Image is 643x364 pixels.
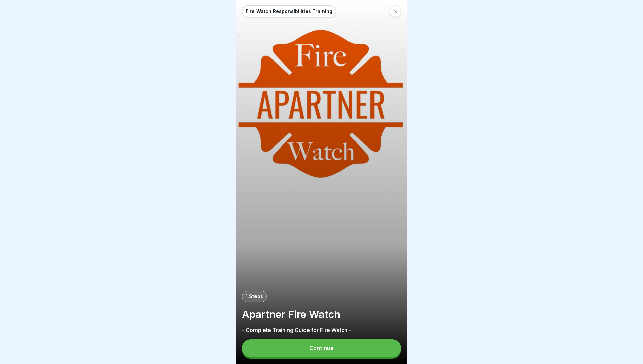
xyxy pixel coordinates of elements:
[246,294,263,299] p: 1 Steps
[309,345,334,351] div: Continue
[242,308,401,321] p: Apartner Fire Watch
[242,339,401,357] button: Continue
[246,8,332,14] p: Fire Watch Responsibilities Training
[242,326,401,334] p: - Complete Training Guide for Fire Watch -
